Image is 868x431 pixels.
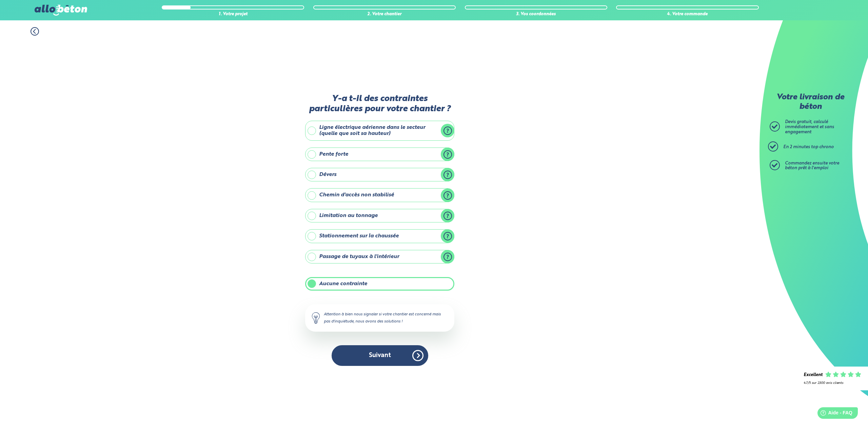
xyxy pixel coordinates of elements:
[313,12,456,17] div: 2. Votre chantier
[616,12,758,17] div: 4. Votre commande
[808,405,861,424] iframe: Help widget launcher
[305,277,454,291] label: Aucune contrainte
[305,188,454,202] label: Chemin d'accès non stabilisé
[783,145,834,149] span: En 2 minutes top chrono
[305,229,454,243] label: Stationnement sur la chaussée
[332,345,428,366] button: Suivant
[804,373,823,378] div: Excellent
[804,381,861,385] div: 4.7/5 sur 2300 avis clients
[305,121,454,141] label: Ligne électrique aérienne dans le secteur (quelle que soit sa hauteur)
[162,12,304,17] div: 1. Votre projet
[305,168,454,181] label: Dévers
[305,148,454,161] label: Pente forte
[305,304,454,331] div: Attention à bien nous signaler si votre chantier est concerné mais pas d'inquiétude, nous avons d...
[771,93,849,112] p: Votre livraison de béton
[785,120,834,134] span: Devis gratuit, calculé immédiatement et sans engagement
[785,161,839,171] span: Commandez ensuite votre béton prêt à l'emploi
[305,250,454,263] label: Passage de tuyaux à l'intérieur
[35,5,87,16] img: allobéton
[305,94,454,114] label: Y-a t-il des contraintes particulières pour votre chantier ?
[465,12,607,17] div: 3. Vos coordonnées
[305,209,454,222] label: Limitation au tonnage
